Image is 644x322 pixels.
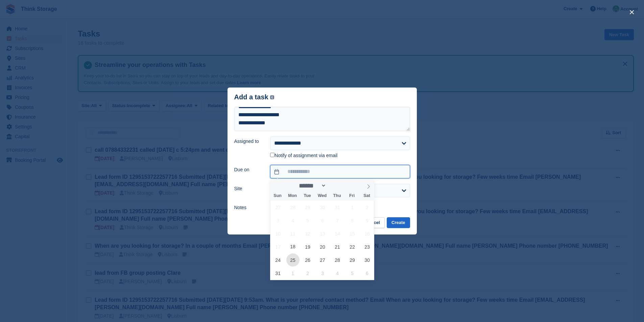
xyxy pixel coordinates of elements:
span: September 2, 2025 [301,267,314,280]
span: August 26, 2025 [301,253,314,267]
label: Notify of assignment via email [270,153,337,159]
span: Mon [285,194,300,198]
span: August 16, 2025 [360,227,374,240]
span: August 20, 2025 [316,240,329,253]
span: September 4, 2025 [331,267,344,280]
span: August 28, 2025 [331,253,344,267]
span: July 30, 2025 [316,201,329,214]
span: Sun [270,194,285,198]
label: Assigned to [234,138,262,145]
span: August 31, 2025 [271,267,285,280]
button: Create [387,217,410,228]
input: Year [326,182,348,189]
span: August 4, 2025 [286,214,300,227]
span: August 9, 2025 [360,214,374,227]
button: close [626,7,637,18]
span: September 1, 2025 [286,267,300,280]
span: August 27, 2025 [316,253,329,267]
input: Notify of assignment via email [270,153,275,157]
span: July 31, 2025 [331,201,344,214]
span: August 2, 2025 [360,201,374,214]
label: Due on [234,166,262,173]
span: August 13, 2025 [316,227,329,240]
span: August 8, 2025 [346,214,359,227]
img: icon-info-grey-7440780725fd019a000dd9b08b2336e03edf1995a4989e88bcd33f0948082b44.svg [270,95,274,99]
select: Month [297,182,327,189]
span: August 24, 2025 [271,253,285,267]
span: September 5, 2025 [346,267,359,280]
span: August 29, 2025 [346,253,359,267]
span: July 29, 2025 [301,201,314,214]
span: August 25, 2025 [286,253,300,267]
div: Add a task [234,93,275,101]
span: August 18, 2025 [286,240,300,253]
span: Tue [300,194,315,198]
span: August 1, 2025 [346,201,359,214]
span: August 17, 2025 [271,240,285,253]
label: Notes [234,204,262,211]
span: Wed [315,194,330,198]
span: September 6, 2025 [360,267,374,280]
label: Site [234,185,262,192]
span: August 3, 2025 [271,214,285,227]
span: August 19, 2025 [301,240,314,253]
span: August 15, 2025 [346,227,359,240]
span: August 6, 2025 [316,214,329,227]
span: August 12, 2025 [301,227,314,240]
span: August 23, 2025 [360,240,374,253]
span: August 11, 2025 [286,227,300,240]
span: August 14, 2025 [331,227,344,240]
span: Fri [344,194,359,198]
span: August 10, 2025 [271,227,285,240]
span: August 5, 2025 [301,214,314,227]
span: August 22, 2025 [346,240,359,253]
span: July 27, 2025 [271,201,285,214]
span: August 21, 2025 [331,240,344,253]
span: July 28, 2025 [286,201,300,214]
span: Sat [359,194,374,198]
span: August 30, 2025 [360,253,374,267]
span: August 7, 2025 [331,214,344,227]
span: Thu [330,194,344,198]
span: September 3, 2025 [316,267,329,280]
